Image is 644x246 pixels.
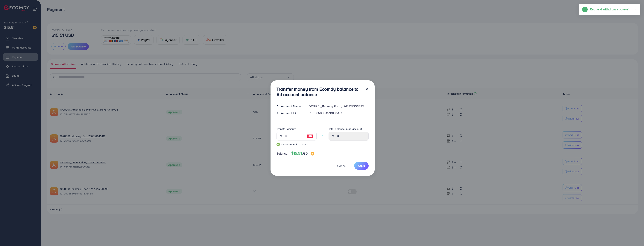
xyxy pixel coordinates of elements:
img: image [311,152,314,156]
img: guide [277,143,280,146]
h4: $15.51 [291,151,314,156]
span: Apply [358,164,365,168]
div: 1028901_Ecomdy Rooz_1747827253895 [306,104,371,108]
iframe: Chat [628,229,641,243]
label: Total balance in ad account [329,127,362,131]
label: Transfer amount [277,127,296,131]
small: This amount is suitable [277,143,317,146]
div: 7506860864591806465 [306,111,371,115]
img: image [307,134,313,138]
h3: Transfer money from Ecomdy balance to Ad account balance [277,86,363,97]
button: Cancel [332,162,351,170]
div: Ad Account Name [274,104,306,108]
span: USD [302,151,308,156]
span: Balance: [277,151,288,156]
button: Apply [354,162,369,170]
div: Ad Account ID [274,111,306,115]
h5: Request withdraw success! [590,7,629,12]
span: Cancel [337,164,347,168]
